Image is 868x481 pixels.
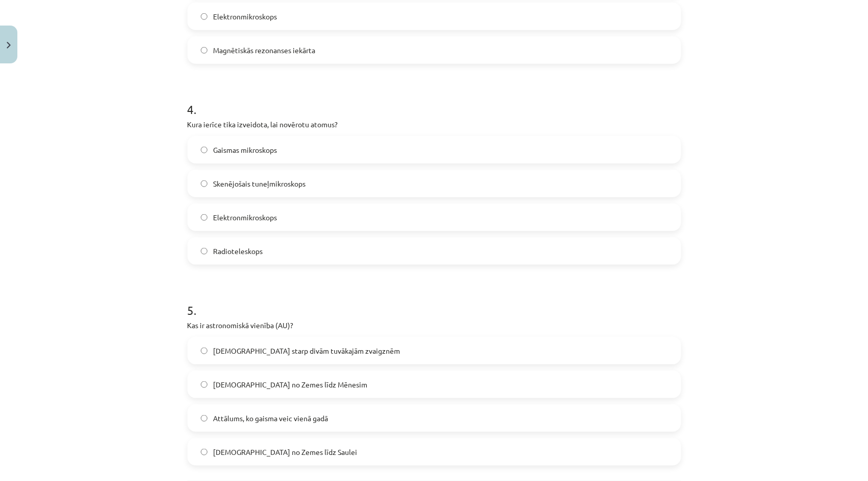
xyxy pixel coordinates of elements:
h1: 5 . [187,285,681,317]
span: Gaismas mikroskops [214,145,277,155]
input: Skenējošais tuneļmikroskops [201,180,207,187]
span: Attālums, ko gaisma veic vienā gadā [214,413,329,424]
input: Elektronmikroskops [201,214,207,221]
h1: 4 . [187,84,681,116]
input: Radioteleskops [201,248,207,255]
input: Elektronmikroskops [201,13,207,20]
p: Kura ierīce tika izveidota, lai novērotu atomus? [187,119,681,130]
input: Gaismas mikroskops [201,147,207,153]
span: Radioteleskops [214,246,263,257]
input: [DEMOGRAPHIC_DATA] no Zemes līdz Saulei [201,449,207,455]
span: [DEMOGRAPHIC_DATA] starp divām tuvākajām zvaigznēm [214,346,401,356]
p: Kas ir astronomiskā vienība (AU)? [187,320,681,331]
img: icon-close-lesson-0947bae3869378f0d4975bcd49f059093ad1ed9edebbc8119c70593378902aed.svg [7,42,11,49]
span: Skenējošais tuneļmikroskops [214,178,306,189]
input: [DEMOGRAPHIC_DATA] starp divām tuvākajām zvaigznēm [201,348,207,354]
input: [DEMOGRAPHIC_DATA] no Zemes līdz Mēnesim [201,381,207,388]
input: Magnētiskās rezonanses iekārta [201,47,207,54]
span: Elektronmikroskops [214,11,277,22]
span: Elektronmikroskops [214,212,277,223]
input: Attālums, ko gaisma veic vienā gadā [201,415,207,422]
span: [DEMOGRAPHIC_DATA] no Zemes līdz Mēnesim [214,379,368,390]
span: [DEMOGRAPHIC_DATA] no Zemes līdz Saulei [214,447,358,457]
span: Magnētiskās rezonanses iekārta [214,45,316,56]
